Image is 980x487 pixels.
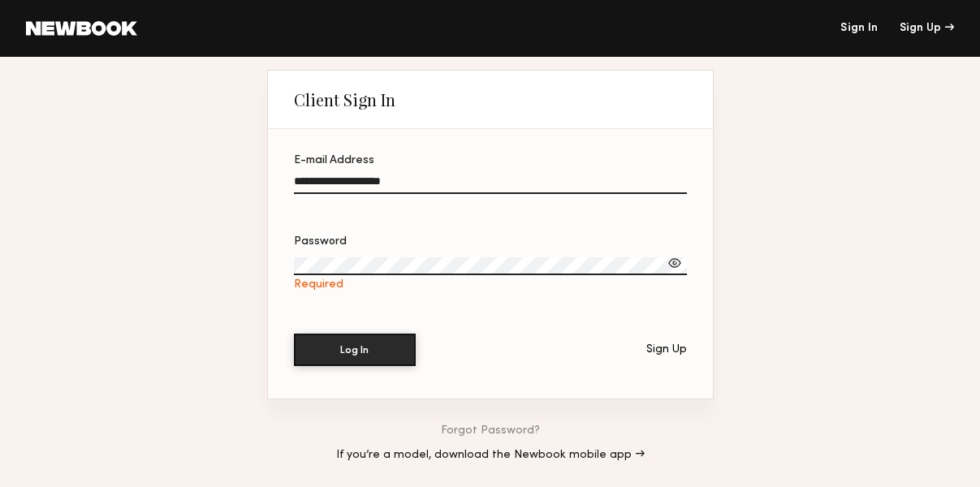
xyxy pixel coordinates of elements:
[336,450,645,461] a: If you’re a model, download the Newbook mobile app →
[294,90,395,110] div: Client Sign In
[294,155,687,166] div: E-mail Address
[294,257,687,275] input: PasswordRequired
[294,334,416,366] button: Log In
[646,344,687,356] div: Sign Up
[441,425,540,437] a: Forgot Password?
[294,175,687,194] input: E-mail Address
[294,236,687,248] div: Password
[840,23,878,34] a: Sign In
[294,278,687,291] div: Required
[900,23,954,34] div: Sign Up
